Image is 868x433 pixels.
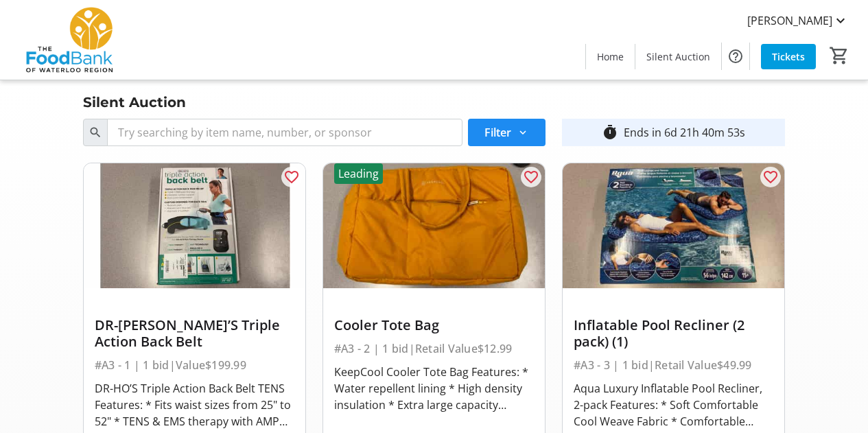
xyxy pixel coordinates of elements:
span: [PERSON_NAME] [747,12,832,29]
mat-icon: favorite_outline [283,169,300,185]
button: Filter [468,119,546,146]
a: Silent Auction [635,44,721,69]
button: [PERSON_NAME] [736,10,860,32]
mat-icon: favorite_outline [523,169,539,185]
div: Silent Auction [75,91,194,113]
div: #A3 - 1 | 1 bid | Value $199.99 [95,355,294,375]
div: Leading [334,163,383,184]
div: Aqua Luxury Inflatable Pool Recliner, 2-pack Features: * Soft Comfortable Cool Weave Fabric * Com... [574,380,773,430]
input: Try searching by item name, number, or sponsor [107,119,462,146]
mat-icon: timer_outline [602,124,618,141]
span: Filter [484,124,511,141]
img: Inflatable Pool Recliner (2 pack) (1) [563,163,784,288]
div: Inflatable Pool Recliner (2 pack) (1) [574,317,773,350]
div: Ends in 6d 21h 40m 53s [624,124,745,141]
span: Silent Auction [646,49,710,64]
span: Tickets [772,49,805,64]
a: Tickets [761,44,816,69]
div: Cooler Tote Bag [334,317,534,333]
mat-icon: favorite_outline [762,169,779,185]
img: DR-HO’S Triple Action Back Belt [84,163,305,288]
img: The Food Bank of Waterloo Region's Logo [8,5,130,74]
img: Cooler Tote Bag [323,163,545,288]
a: Home [586,44,635,69]
button: Help [722,43,749,70]
div: DR-HO’S Triple Action Back Belt TENS Features: * Fits waist sizes from 25" to 52" * TENS & EMS th... [95,380,294,430]
button: Cart [827,43,852,68]
div: #A3 - 2 | 1 bid | Retail Value $12.99 [334,339,534,358]
div: #A3 - 3 | 1 bid | Retail Value $49.99 [574,355,773,375]
div: DR-[PERSON_NAME]’S Triple Action Back Belt [95,317,294,350]
span: Home [597,49,624,64]
div: KeepCool Cooler Tote Bag Features: * Water repellent lining * High density insulation * Extra lar... [334,364,534,413]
